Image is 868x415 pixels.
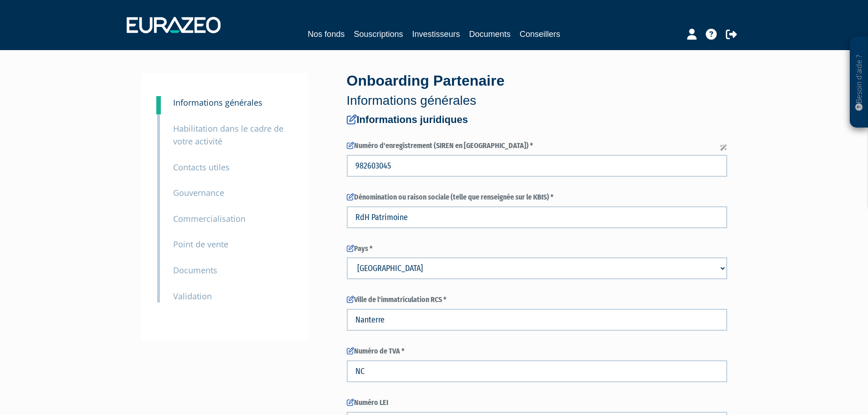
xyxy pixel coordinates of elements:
[127,17,221,33] img: 1732889491-logotype_eurazeo_blanc_rvb.png
[854,41,864,123] p: Besoin d'aide ?
[173,265,217,276] small: Documents
[347,244,727,254] label: Pays *
[412,28,460,41] a: Investisseurs
[347,295,727,305] label: Ville de l'immatriculation RCS *
[347,114,727,125] h4: Informations juridiques
[347,346,727,357] label: Numéro de TVA *
[347,398,727,408] label: Numéro LEI
[347,141,727,151] label: Numéro d'enregistrement (SIREN en [GEOGRAPHIC_DATA]) *
[347,92,727,110] p: Informations générales
[156,96,161,114] a: 3
[520,28,560,41] a: Conseillers
[347,192,727,203] label: Dénomination ou raison sociale (telle que renseignée sur le KBIS) *
[173,162,230,173] small: Contacts utiles
[173,97,262,108] small: Informations générales
[308,28,344,41] a: Nos fonds
[173,187,224,198] small: Gouvernance
[173,213,246,224] small: Commercialisation
[720,143,727,153] span: Cette question permettra de pré-remplir certains champs
[347,71,727,110] div: Onboarding Partenaire
[173,291,212,302] small: Validation
[173,123,283,147] small: Habilitation dans le cadre de votre activité
[469,28,511,41] a: Documents
[354,28,403,41] a: Souscriptions
[173,239,228,250] small: Point de vente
